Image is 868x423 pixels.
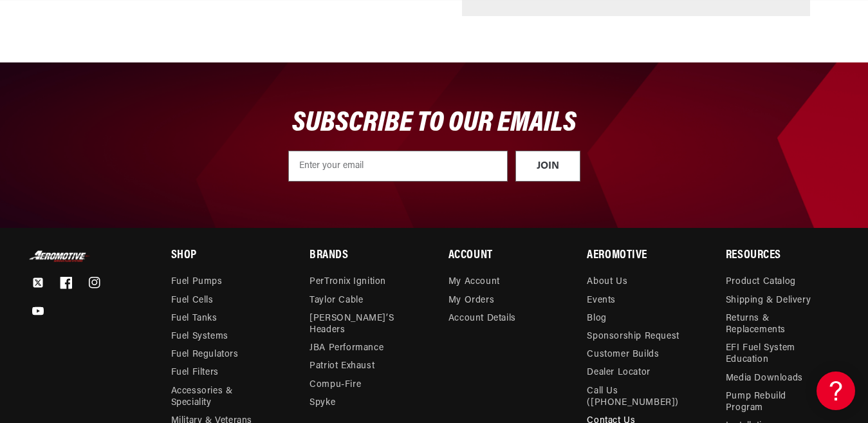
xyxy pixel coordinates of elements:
[587,276,627,291] a: About Us
[726,292,811,310] a: Shipping & Delivery
[171,292,214,310] a: Fuel Cells
[448,310,516,328] a: Account Details
[171,382,272,412] a: Accessories & Speciality
[726,388,826,417] a: Pump Rebuild Program
[309,292,363,310] a: Taylor Cable
[171,310,217,328] a: Fuel Tanks
[726,339,826,369] a: EFI Fuel System Education
[171,276,223,291] a: Fuel Pumps
[28,250,92,263] img: Aeromotive
[288,151,508,182] input: Enter your email
[309,394,335,412] a: Spyke
[587,382,687,412] a: Call Us ([PHONE_NUMBER])
[171,328,228,346] a: Fuel Systems
[726,276,796,291] a: Product Catalog
[726,310,826,339] a: Returns & Replacements
[309,276,386,291] a: PerTronix Ignition
[448,292,494,310] a: My Orders
[292,109,577,138] span: SUBSCRIBE TO OUR EMAILS
[171,364,219,382] a: Fuel Filters
[171,346,239,364] a: Fuel Regulators
[587,292,616,310] a: Events
[309,357,374,375] a: Patriot Exhaust
[309,376,361,394] a: Compu-Fire
[309,339,383,357] a: JBA Performance
[726,370,803,388] a: Media Downloads
[587,328,679,346] a: Sponsorship Request
[515,151,580,182] button: JOIN
[448,276,500,291] a: My Account
[587,346,659,364] a: Customer Builds
[587,364,650,382] a: Dealer Locator
[587,310,606,328] a: Blog
[309,310,410,339] a: [PERSON_NAME]’s Headers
